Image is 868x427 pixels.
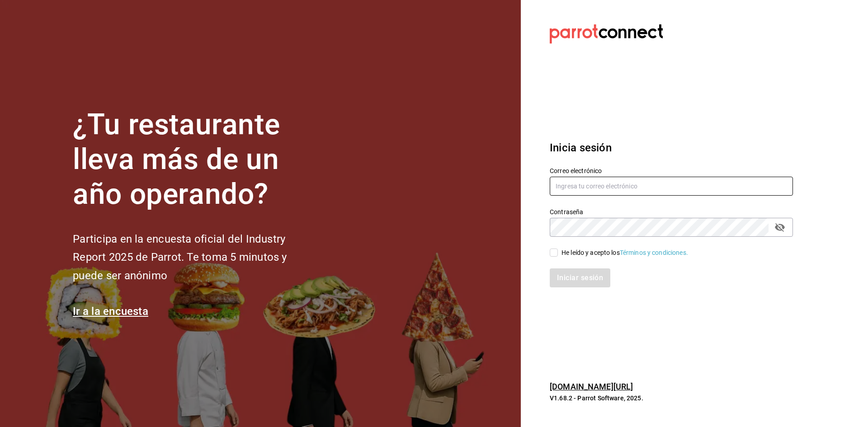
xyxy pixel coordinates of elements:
[550,209,793,215] label: Contraseña
[550,177,793,196] input: Ingresa tu correo electrónico
[73,230,317,285] h2: Participa en la encuesta oficial del Industry Report 2025 de Parrot. Te toma 5 minutos y puede se...
[550,168,793,174] label: Correo electrónico
[620,249,688,256] a: Términos y condiciones.
[550,382,633,391] a: [DOMAIN_NAME][URL]
[73,305,148,318] a: Ir a la encuesta
[772,220,788,235] button: passwordField
[550,140,793,156] h3: Inicia sesión
[561,248,688,258] div: He leído y acepto los
[550,394,793,403] p: V1.68.2 - Parrot Software, 2025.
[73,108,317,211] h1: ¿Tu restaurante lleva más de un año operando?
